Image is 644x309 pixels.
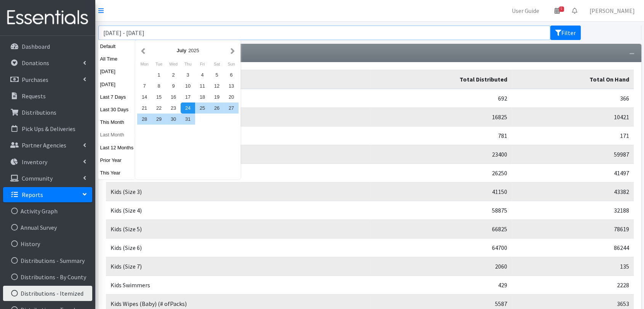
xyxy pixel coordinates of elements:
div: 17 [181,91,195,102]
span: 9 [559,6,564,12]
a: Donations [3,55,92,70]
div: 31 [181,114,195,125]
td: 32188 [512,201,633,220]
button: Last 7 Days [98,91,136,102]
p: Distributions [22,109,56,116]
div: 7 [137,80,152,91]
div: Friday [195,59,210,69]
a: Annual Survey [3,220,92,235]
button: Default [98,41,136,52]
td: 59987 [512,145,633,164]
div: 21 [137,102,152,114]
a: [PERSON_NAME] [583,3,641,18]
strong: July [176,48,186,53]
div: 22 [152,102,166,114]
a: 9 [548,3,566,18]
div: 13 [224,80,239,91]
td: 366 [512,89,633,108]
div: 3 [181,69,195,80]
div: 27 [224,102,239,114]
td: 692 [370,89,512,108]
div: 5 [210,69,224,80]
a: Distributions - Itemized [3,286,92,301]
td: 16825 [370,108,512,126]
td: 86244 [512,239,633,257]
img: HumanEssentials [3,5,92,30]
p: Donations [22,59,49,67]
td: 2060 [370,257,512,276]
button: [DATE] [98,79,136,90]
td: Kids Swimmers [106,276,370,295]
div: 24 [181,102,195,114]
p: Reports [22,191,43,199]
button: All Time [98,53,136,64]
button: [DATE] [98,66,136,77]
button: Last 30 Days [98,104,136,115]
td: 135 [512,257,633,276]
div: 15 [152,91,166,102]
td: 41150 [370,183,512,201]
div: 9 [166,80,181,91]
div: 25 [195,102,210,114]
button: This Year [98,167,136,178]
button: This Month [98,117,136,128]
p: Requests [22,92,46,100]
div: Saturday [210,59,224,69]
a: Partner Agencies [3,138,92,153]
td: Kids (Size 7) [106,257,370,276]
a: Dashboard [3,39,92,54]
div: 4 [195,69,210,80]
p: Purchases [22,76,48,83]
div: Sunday [224,59,239,69]
div: 10 [181,80,195,91]
div: 26 [210,102,224,114]
td: 58875 [370,201,512,220]
a: Community [3,171,92,186]
td: 429 [370,276,512,295]
td: 78619 [512,220,633,239]
div: 8 [152,80,166,91]
div: 6 [224,69,239,80]
span: 2025 [188,48,199,53]
td: 64700 [370,239,512,257]
button: Prior Year [98,155,136,166]
div: Thursday [181,59,195,69]
p: Inventory [22,158,47,166]
a: Activity Graph [3,203,92,219]
button: Last 12 Months [98,142,136,153]
p: Community [22,175,53,182]
div: 19 [210,91,224,102]
th: Total On Hand [512,70,633,89]
th: Total Distributed [370,70,512,89]
a: History [3,236,92,251]
div: 23 [166,102,181,114]
td: 26250 [370,164,512,183]
div: 12 [210,80,224,91]
a: Distributions - Summary [3,253,92,268]
p: Dashboard [22,43,50,50]
div: 30 [166,114,181,125]
td: 171 [512,126,633,145]
a: Reports [3,187,92,202]
div: 28 [137,114,152,125]
a: Purchases [3,72,92,87]
td: 43382 [512,183,633,201]
p: Pick Ups & Deliveries [22,125,75,133]
a: Inventory [3,154,92,170]
div: 11 [195,80,210,91]
div: 20 [224,91,239,102]
div: 18 [195,91,210,102]
button: Filter [550,26,581,40]
td: Kids (Size 6) [106,239,370,257]
a: Distributions - By County [3,269,92,285]
a: Distributions [3,105,92,120]
button: Last Month [98,129,136,140]
td: Kids (Size 3) [106,183,370,201]
input: January 1, 2011 - December 31, 2011 [98,26,551,40]
td: 781 [370,126,512,145]
td: Kids (Size 4) [106,201,370,220]
div: Wednesday [166,59,181,69]
td: 10421 [512,108,633,126]
div: Tuesday [152,59,166,69]
div: 2 [166,69,181,80]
